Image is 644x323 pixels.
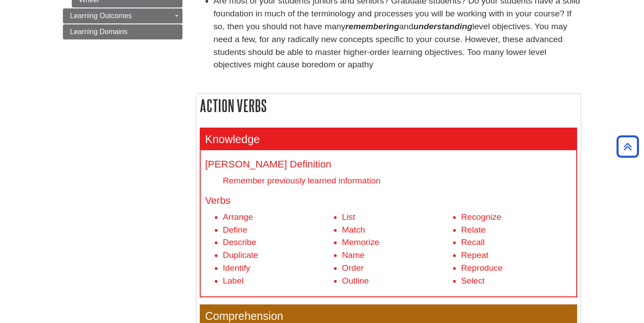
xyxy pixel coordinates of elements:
[461,262,572,275] li: Reproduce
[205,195,572,206] h4: Verbs
[461,275,572,288] li: Select
[342,262,453,275] li: Order
[223,175,572,187] dd: Remember previously learned information
[342,275,453,288] li: Outline
[413,22,472,31] em: understanding
[345,22,400,31] em: remembering
[196,94,581,117] h2: Action Verbs
[461,236,572,249] li: Recall
[70,12,132,19] span: Learning Outcomes
[201,128,576,150] h3: Knowledge
[223,224,334,237] li: Define
[613,140,642,152] a: Back to Top
[342,224,453,237] li: Match
[342,249,453,262] li: Name
[461,224,572,237] li: Relate
[461,211,572,224] li: Recognize
[342,236,453,249] li: Memorize
[342,211,453,224] li: List
[223,275,334,288] li: Label
[223,249,334,262] li: Duplicate
[63,8,182,23] a: Learning Outcomes
[205,159,572,170] h4: [PERSON_NAME] Definition
[223,236,334,249] li: Describe
[223,262,334,275] li: Identify
[63,24,182,39] a: Learning Domains
[70,28,128,35] span: Learning Domains
[461,249,572,262] li: Repeat
[223,211,334,224] li: Arrange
